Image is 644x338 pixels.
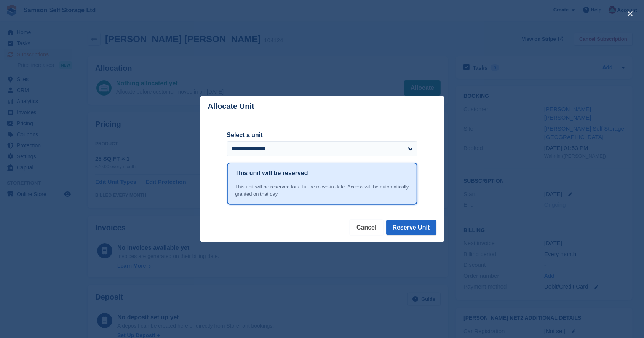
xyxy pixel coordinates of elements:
h1: This unit will be reserved [235,169,308,178]
p: Allocate Unit [208,102,254,111]
div: This unit will be reserved for a future move-in date. Access will be automatically granted on tha... [235,183,409,198]
label: Select a unit [227,131,417,140]
button: Reserve Unit [386,220,436,235]
button: close [624,8,636,20]
button: Cancel [350,220,383,235]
